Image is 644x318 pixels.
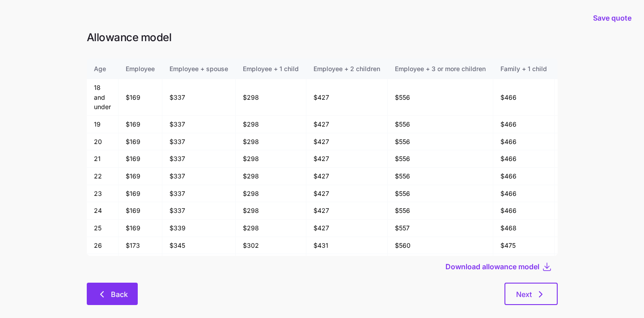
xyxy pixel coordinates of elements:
[119,168,162,185] td: $169
[119,133,162,151] td: $169
[87,116,119,133] td: 19
[388,237,493,254] td: $560
[555,133,627,151] td: $595
[306,168,388,185] td: $427
[493,237,555,254] td: $475
[555,116,627,133] td: $595
[236,202,306,220] td: $298
[388,202,493,220] td: $556
[388,185,493,203] td: $556
[555,150,627,168] td: $595
[87,79,119,116] td: 18 and under
[87,220,119,237] td: 25
[314,64,380,74] div: Employee + 2 children
[445,261,539,272] span: Download allowance model
[555,79,627,116] td: $595
[94,64,111,74] div: Age
[236,220,306,237] td: $298
[162,237,236,254] td: $345
[388,116,493,133] td: $556
[236,237,306,254] td: $302
[111,289,128,300] span: Back
[493,133,555,151] td: $466
[162,116,236,133] td: $337
[119,185,162,203] td: $169
[119,79,162,116] td: $169
[126,64,155,74] div: Employee
[119,220,162,237] td: $169
[516,289,532,300] span: Next
[306,254,388,271] td: $435
[236,133,306,151] td: $298
[493,185,555,203] td: $466
[555,254,627,271] td: $612
[87,185,119,203] td: 23
[119,202,162,220] td: $169
[555,185,627,203] td: $595
[87,254,119,271] td: 27
[162,79,236,116] td: $337
[555,220,627,237] td: $597
[243,64,299,74] div: Employee + 1 child
[306,150,388,168] td: $427
[388,79,493,116] td: $556
[119,150,162,168] td: $169
[493,254,555,271] td: $483
[388,133,493,151] td: $556
[236,116,306,133] td: $298
[306,116,388,133] td: $427
[162,150,236,168] td: $337
[555,202,627,220] td: $595
[493,79,555,116] td: $466
[162,185,236,203] td: $337
[87,202,119,220] td: 24
[236,185,306,203] td: $298
[306,237,388,254] td: $431
[87,237,119,254] td: 26
[87,150,119,168] td: 21
[162,202,236,220] td: $337
[306,133,388,151] td: $427
[119,254,162,271] td: $177
[236,168,306,185] td: $298
[395,64,486,74] div: Employee + 3 or more children
[586,5,639,30] button: Save quote
[162,220,236,237] td: $339
[388,168,493,185] td: $556
[388,254,493,271] td: $564
[119,237,162,254] td: $173
[555,237,627,254] td: $604
[236,79,306,116] td: $298
[493,220,555,237] td: $468
[493,168,555,185] td: $466
[306,220,388,237] td: $427
[162,254,236,271] td: $354
[388,220,493,237] td: $557
[236,254,306,271] td: $306
[162,133,236,151] td: $337
[87,133,119,151] td: 20
[593,13,631,23] span: Save quote
[236,150,306,168] td: $298
[388,150,493,168] td: $556
[169,64,228,74] div: Employee + spouse
[87,283,138,305] button: Back
[87,168,119,185] td: 22
[119,116,162,133] td: $169
[445,261,542,272] button: Download allowance model
[500,64,547,74] div: Family + 1 child
[555,168,627,185] td: $595
[162,168,236,185] td: $337
[493,116,555,133] td: $466
[493,150,555,168] td: $466
[306,185,388,203] td: $427
[87,30,558,44] h1: Allowance model
[306,79,388,116] td: $427
[306,202,388,220] td: $427
[504,283,558,305] button: Next
[493,202,555,220] td: $466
